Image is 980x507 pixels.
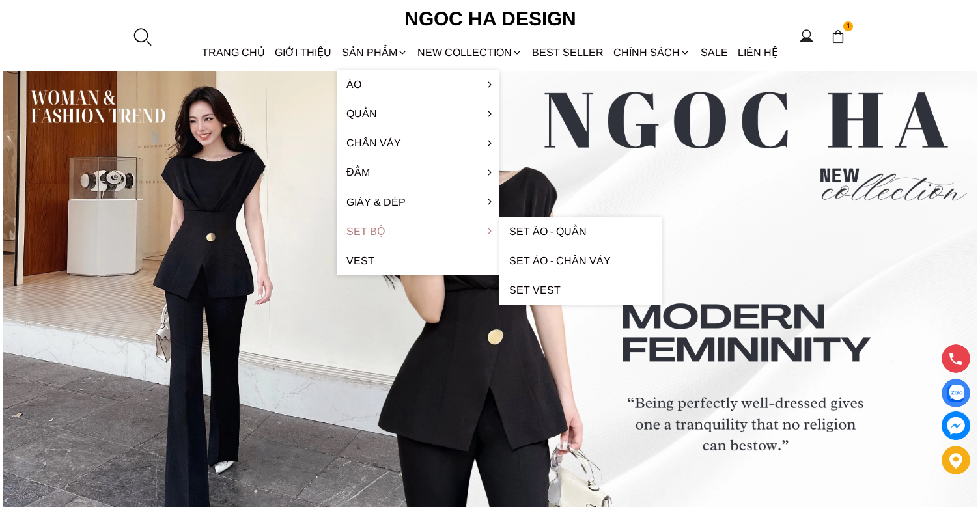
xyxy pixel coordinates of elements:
a: Quần [337,99,499,128]
img: Display image [947,385,964,402]
a: Chân váy [337,128,499,158]
a: BEST SELLER [527,35,609,70]
a: TRANG CHỦ [197,35,270,70]
a: Giày & Dép [337,187,499,217]
a: Set Áo - Chân váy [499,246,662,275]
a: Vest [337,246,499,275]
div: Chính sách [609,35,695,70]
div: SẢN PHẨM [337,35,412,70]
a: Ngoc Ha Design [393,3,588,34]
a: Display image [942,379,970,407]
a: NEW COLLECTION [412,35,527,70]
a: Set Vest [499,275,662,305]
a: LIÊN HỆ [733,35,783,70]
a: Áo [337,70,499,99]
a: GIỚI THIỆU [270,35,337,70]
a: Set Bộ [337,217,499,246]
a: Set Áo - Quần [499,217,662,246]
span: 1 [843,21,854,32]
img: img-CART-ICON-ksit0nf1 [831,29,845,44]
a: SALE [695,35,733,70]
a: Đầm [337,158,499,187]
a: messenger [942,411,970,440]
